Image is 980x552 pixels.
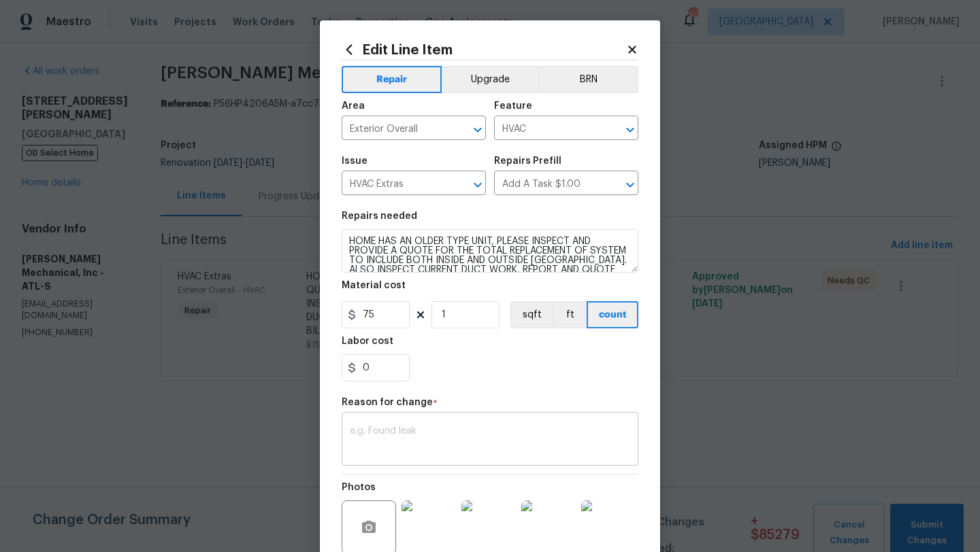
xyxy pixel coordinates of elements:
button: ft [553,301,587,328]
h5: Material cost [342,281,406,290]
h5: Repairs needed [342,211,417,221]
h5: Photos [342,483,376,492]
h5: Reason for change [342,398,433,407]
button: BRN [538,66,638,93]
button: Repair [342,66,442,93]
h5: Issue [342,156,367,166]
button: Upgrade [442,66,539,93]
button: sqft [510,301,553,328]
button: Open [621,175,640,194]
h2: Edit Line Item [342,42,626,57]
h5: Labor cost [342,337,393,346]
button: Open [621,120,640,139]
h5: Feature [494,101,532,111]
button: Open [468,175,487,194]
h5: Area [342,101,365,111]
textarea: HOME HAS AN OLDER TYPE UNIT, PLEASE INSPECT AND PROVIDE A QUOTE FOR THE TOTAL REPLACEMENT OF SYST... [342,229,638,273]
button: count [587,301,638,328]
h5: Repairs Prefill [494,156,561,166]
button: Open [468,120,487,139]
